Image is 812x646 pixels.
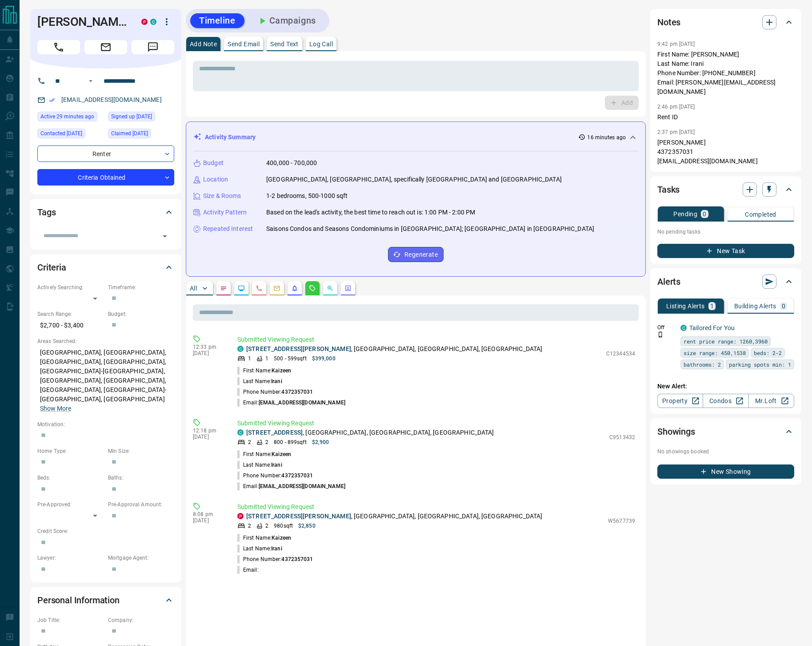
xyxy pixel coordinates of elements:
[271,545,282,552] span: Irani
[673,211,697,217] p: Pending
[37,145,174,162] div: Renter
[657,464,794,479] button: New Showing
[606,350,635,358] p: C12344534
[193,517,224,524] p: [DATE]
[684,360,721,369] span: bathrooms: 2
[327,285,334,292] svg: Opportunities
[745,211,776,218] p: Completed
[220,285,227,292] svg: Notes
[298,522,316,530] p: $2,850
[248,13,325,28] button: Campaigns
[190,41,217,47] p: Add Note
[272,367,291,374] span: Kaizeen
[248,438,251,446] p: 2
[246,513,351,520] a: [STREET_ADDRESS][PERSON_NAME]
[309,41,333,47] p: Log Call
[84,40,127,54] span: Email
[85,76,96,86] button: Open
[248,355,251,363] p: 1
[237,335,635,344] p: Submitted Viewing Request
[657,15,680,29] h2: Notes
[111,112,152,121] span: Signed up [DATE]
[657,271,794,292] div: Alerts
[657,424,695,439] h2: Showings
[37,15,128,29] h1: [PERSON_NAME]
[710,303,714,309] p: 1
[203,208,247,217] p: Activity Pattern
[141,19,148,25] div: property.ca
[37,257,174,278] div: Criteria
[150,19,156,25] div: condos.ca
[237,346,244,352] div: condos.ca
[238,285,245,292] svg: Lead Browsing Activity
[37,202,174,223] div: Tags
[246,428,494,437] p: , [GEOGRAPHIC_DATA], [GEOGRAPHIC_DATA], [GEOGRAPHIC_DATA]
[37,527,174,535] p: Credit Score:
[388,247,444,262] button: Regenerate
[203,175,228,184] p: Location
[37,337,174,345] p: Areas Searched:
[657,12,794,33] div: Notes
[657,41,695,47] p: 9:42 pm [DATE]
[608,517,635,525] p: W5677739
[237,534,291,542] p: First Name:
[237,472,313,480] p: Phone Number:
[657,113,794,122] p: Rent ID
[237,566,259,574] p: Email:
[266,224,594,234] p: Saisons Condos and Seasons Condominiums in [GEOGRAPHIC_DATA]; [GEOGRAPHIC_DATA] in [GEOGRAPHIC_DATA]
[657,244,794,258] button: New Task
[40,129,82,138] span: Contacted [DATE]
[273,285,280,292] svg: Emails
[657,394,703,408] a: Property
[237,399,345,407] p: Email:
[37,420,174,428] p: Motivation:
[266,191,348,201] p: 1-2 bedrooms, 500-1000 sqft
[49,97,55,103] svg: Email Verified
[256,285,263,292] svg: Calls
[37,129,104,141] div: Sat Aug 16 2025
[159,230,171,242] button: Open
[657,323,675,331] p: Off
[587,133,626,141] p: 16 minutes ago
[237,545,282,553] p: Last Name:
[37,260,66,275] h2: Criteria
[657,382,794,391] p: New Alert:
[312,438,329,446] p: $2,900
[248,522,251,530] p: 2
[657,129,695,135] p: 2:37 pm [DATE]
[37,474,104,482] p: Beds:
[259,400,345,406] span: [EMAIL_ADDRESS][DOMAIN_NAME]
[266,175,562,184] p: [GEOGRAPHIC_DATA], [GEOGRAPHIC_DATA], specifically [GEOGRAPHIC_DATA] and [GEOGRAPHIC_DATA]
[274,522,293,530] p: 980 sqft
[657,421,794,442] div: Showings
[237,419,635,428] p: Submitted Viewing Request
[40,112,94,121] span: Active 29 minutes ago
[237,450,291,458] p: First Name:
[37,589,174,611] div: Personal Information
[37,447,104,455] p: Home Type:
[684,348,746,357] span: size range: 450,1538
[37,345,174,416] p: [GEOGRAPHIC_DATA], [GEOGRAPHIC_DATA], [GEOGRAPHIC_DATA], [GEOGRAPHIC_DATA], [GEOGRAPHIC_DATA]-[GE...
[237,388,313,396] p: Phone Number:
[657,50,794,97] p: First Name: [PERSON_NAME] Last Name: Irani Phone Number: [PHONE_NUMBER] Email: [PERSON_NAME][EMAI...
[657,275,680,289] h2: Alerts
[265,438,268,446] p: 2
[108,616,174,624] p: Company:
[703,211,706,217] p: 0
[108,447,174,455] p: Min Size:
[657,179,794,200] div: Tasks
[37,40,80,54] span: Call
[657,104,695,110] p: 2:46 pm [DATE]
[237,429,244,436] div: condos.ca
[193,434,224,440] p: [DATE]
[228,41,260,47] p: Send Email
[61,96,162,103] a: [EMAIL_ADDRESS][DOMAIN_NAME]
[37,554,104,562] p: Lawyer:
[274,438,306,446] p: 800 - 899 sqft
[246,344,542,354] p: , [GEOGRAPHIC_DATA], [GEOGRAPHIC_DATA], [GEOGRAPHIC_DATA]
[193,350,224,356] p: [DATE]
[205,133,256,142] p: Activity Summary
[40,404,71,413] button: Show More
[37,169,174,186] div: Criteria Obtained
[193,129,638,145] div: Activity Summary16 minutes ago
